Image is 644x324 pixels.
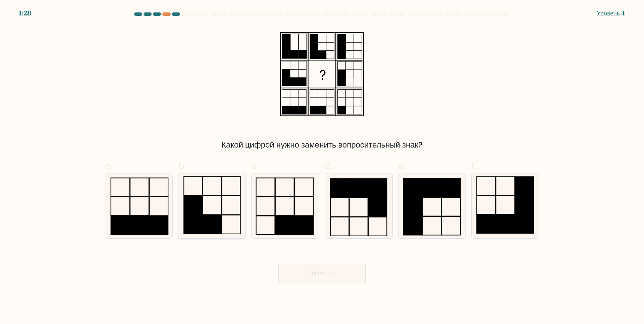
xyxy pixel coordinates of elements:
ya-tr-span: b. [178,159,186,172]
div: 1:28 [19,8,31,18]
ya-tr-span: a. [105,159,113,172]
ya-tr-span: Уровень 4 [596,8,625,17]
ya-tr-span: d. [325,159,333,172]
ya-tr-span: Какой цифрой нужно заменить вопросительный знак? [221,139,423,150]
ya-tr-span: Далее [310,270,325,277]
ya-tr-span: e. [398,159,406,172]
ya-tr-span: f. [471,159,476,172]
ya-tr-span: c. [251,159,259,172]
button: Далее [278,263,366,284]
